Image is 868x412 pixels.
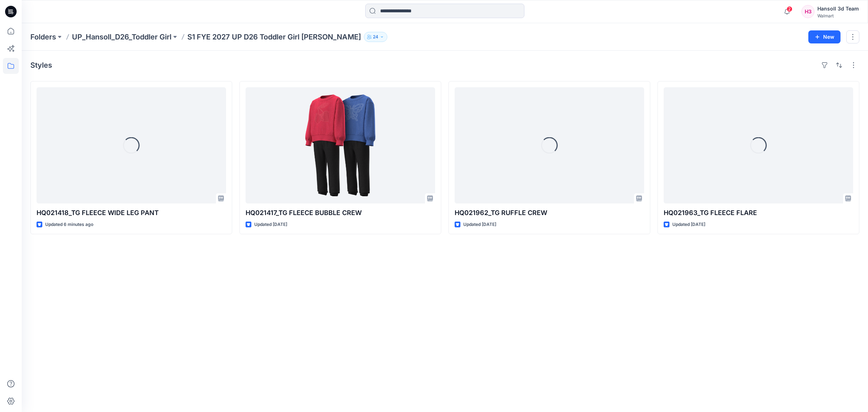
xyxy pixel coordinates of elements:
p: Updated [DATE] [463,221,496,228]
span: 2 [787,6,792,12]
div: H3 [801,5,814,18]
a: HQ021417_TG FLEECE BUBBLE CREW [246,87,435,203]
div: Hansoll 3d Team [817,4,859,13]
p: HQ021417_TG FLEECE BUBBLE CREW [246,208,435,218]
a: Folders [30,32,56,42]
p: Updated [DATE] [672,221,705,228]
p: 24 [373,33,378,41]
div: Walmart [817,13,859,18]
p: Updated 6 minutes ago [45,221,93,228]
a: UP_Hansoll_D26_Toddler Girl [72,32,171,42]
p: Updated [DATE] [254,221,287,228]
p: HQ021962_TG RUFFLE CREW [455,208,644,218]
h4: Styles [30,61,52,70]
button: New [808,30,841,43]
p: HQ021963_TG FLEECE FLARE [664,208,853,218]
button: 24 [364,32,387,42]
p: HQ021418_TG FLEECE WIDE LEG PANT [37,208,226,218]
p: S1 FYE 2027 UP D26 Toddler Girl [PERSON_NAME] [187,32,361,42]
